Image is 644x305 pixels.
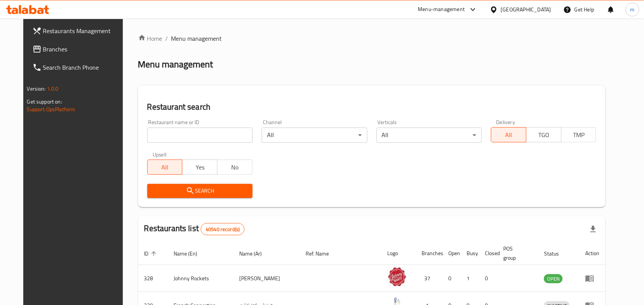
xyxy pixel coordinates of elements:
[26,22,131,40] a: Restaurants Management
[147,128,253,143] input: Search for restaurant name or ID..
[306,249,339,258] span: Ref. Name
[239,249,272,258] span: Name (Ar)
[26,40,131,58] a: Branches
[43,63,125,72] span: Search Branch Phone
[233,265,299,292] td: [PERSON_NAME]
[201,226,244,233] span: 40540 record(s)
[138,265,168,292] td: 328
[561,127,597,142] button: TMP
[27,84,46,94] span: Version:
[138,58,213,70] h2: Menu management
[168,265,233,292] td: Johnny Rockets
[151,162,180,173] span: All
[544,249,569,258] span: Status
[461,242,479,265] th: Busy
[147,101,597,113] h2: Restaurant search
[27,97,62,107] span: Get support on:
[153,186,246,196] span: Search
[491,127,526,142] button: All
[565,129,594,141] span: TMP
[174,249,208,258] span: Name (En)
[47,84,59,94] span: 1.0.0
[461,265,479,292] td: 1
[144,249,159,258] span: ID
[217,160,253,175] button: No
[153,152,167,157] label: Upsell
[147,184,253,198] button: Search
[501,5,551,14] div: [GEOGRAPHIC_DATA]
[182,160,217,175] button: Yes
[526,127,562,142] button: TGO
[494,129,523,141] span: All
[171,34,222,43] span: Menu management
[530,129,559,141] span: TGO
[443,242,461,265] th: Open
[479,242,497,265] th: Closed
[496,120,515,125] label: Delivery
[138,34,163,43] a: Home
[201,223,245,235] div: Total records count
[416,242,443,265] th: Branches
[504,244,529,262] span: POS group
[416,265,443,292] td: 37
[382,242,416,265] th: Logo
[27,104,76,114] a: Support.OpsPlatform
[138,34,606,43] nav: breadcrumb
[388,267,407,286] img: Johnny Rockets
[221,162,250,173] span: No
[630,5,635,14] span: m
[418,5,465,14] div: Menu-management
[584,220,602,238] div: Export file
[377,128,482,143] div: All
[585,274,599,283] div: Menu
[26,58,131,77] a: Search Branch Phone
[144,223,245,235] h2: Restaurants list
[443,265,461,292] td: 0
[147,160,183,175] button: All
[166,34,168,43] li: /
[544,275,563,283] span: OPEN
[43,26,125,35] span: Restaurants Management
[479,265,497,292] td: 0
[43,45,125,54] span: Branches
[262,128,367,143] div: All
[185,162,214,173] span: Yes
[579,242,605,265] th: Action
